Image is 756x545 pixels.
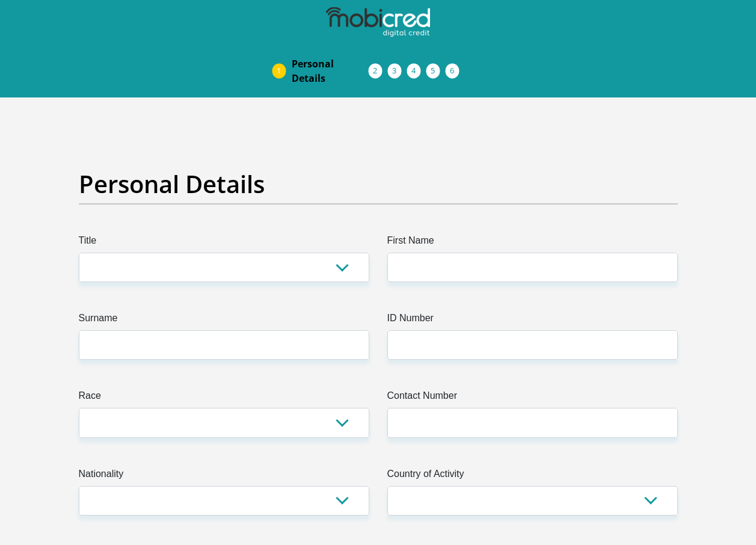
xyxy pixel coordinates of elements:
label: First Name [387,233,678,253]
label: Nationality [79,467,369,486]
label: Contact Number [387,389,678,408]
h2: Personal Details [79,170,678,199]
img: mobicred logo [326,7,429,37]
input: ID Number [387,330,678,360]
input: Contact Number [387,408,678,437]
input: Surname [79,330,369,360]
label: ID Number [387,311,678,330]
span: Personal Details [292,57,369,85]
label: Title [79,233,369,253]
label: Country of Activity [387,467,678,486]
label: Race [79,389,369,408]
label: Surname [79,311,369,330]
input: First Name [387,253,678,282]
a: PersonalDetails [282,52,378,90]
